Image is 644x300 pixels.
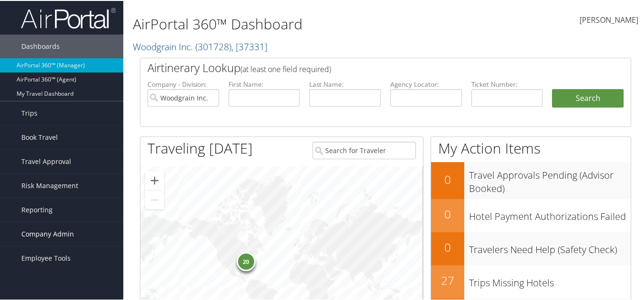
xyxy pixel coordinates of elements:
[21,6,116,28] img: airportal-logo.png
[390,79,462,88] label: Agency Locator:
[229,79,300,88] label: First Name:
[431,205,464,221] h2: 0
[469,271,631,289] h3: Trips Missing Hotels
[471,79,543,88] label: Ticket Number:
[145,190,164,209] button: Zoom out
[469,237,631,255] h3: Travelers Need Help (Safety Check)
[240,63,331,73] span: (at least one field required)
[21,173,78,197] span: Risk Management
[431,272,464,288] h2: 27
[552,88,624,107] button: Search
[431,161,631,198] a: 0Travel Approvals Pending (Advisor Booked)
[21,100,37,124] span: Trips
[431,264,631,298] a: 27Trips Missing Hotels
[313,141,416,158] input: Search for Traveler
[580,14,638,24] span: [PERSON_NAME]
[431,231,631,264] a: 0Travelers Need Help (Safety Check)
[431,238,464,255] h2: 0
[469,204,631,222] h3: Hotel Payment Authorizations Failed
[147,79,219,88] label: Company - Division:
[21,34,60,57] span: Dashboards
[133,13,470,33] h1: AirPortal 360™ Dashboard
[133,39,267,52] a: Woodgrain Inc.
[21,221,74,245] span: Company Admin
[21,149,71,173] span: Travel Approval
[21,245,71,269] span: Employee Tools
[231,39,267,52] span: , [ 37331 ]
[309,79,381,88] label: Last Name:
[431,137,631,157] h1: My Action Items
[469,163,631,194] h3: Travel Approvals Pending (Advisor Booked)
[580,5,638,34] a: [PERSON_NAME]
[21,125,58,148] span: Book Travel
[237,251,256,270] div: 20
[147,137,253,157] h1: Traveling [DATE]
[195,39,231,52] span: ( 301728 )
[431,198,631,231] a: 0Hotel Payment Authorizations Failed
[147,59,583,75] h2: Airtinerary Lookup
[21,197,53,221] span: Reporting
[145,170,164,189] button: Zoom in
[431,171,464,187] h2: 0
